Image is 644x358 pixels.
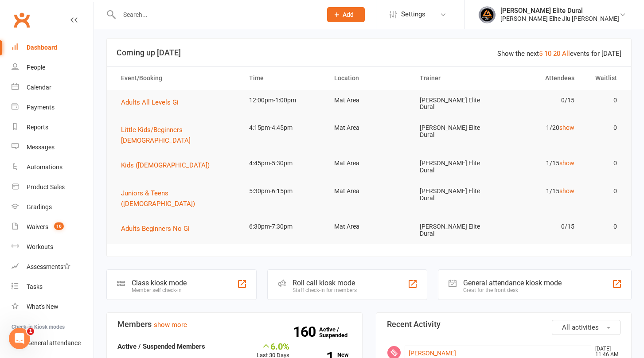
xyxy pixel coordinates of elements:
[412,216,497,244] td: [PERSON_NAME] Elite Dural
[412,117,497,145] td: [PERSON_NAME] Elite Dural
[12,157,94,177] a: Automations
[401,4,425,24] span: Settings
[387,320,621,329] h3: Recent Activity
[132,279,187,287] div: Class kiosk mode
[497,216,582,237] td: 0/15
[326,181,412,202] td: Mat Area
[463,287,562,293] div: Great for the front desk
[241,216,327,237] td: 6:30pm-7:30pm
[562,50,570,58] a: All
[293,287,357,293] div: Staff check-in for members
[326,153,412,174] td: Mat Area
[326,216,412,237] td: Mat Area
[12,117,94,137] a: Reports
[117,342,205,350] strong: Active / Suspended Members
[117,320,351,329] h3: Members
[497,67,582,89] th: Attendees
[121,161,210,169] span: Kids ([DEMOGRAPHIC_DATA])
[121,223,196,234] button: Adults Beginners No Gi
[412,90,497,118] td: [PERSON_NAME] Elite Dural
[412,153,497,181] td: [PERSON_NAME] Elite Dural
[12,257,94,277] a: Assessments
[582,153,625,174] td: 0
[544,50,551,58] a: 10
[121,126,191,144] span: Little Kids/Beginners [DEMOGRAPHIC_DATA]
[27,243,53,250] div: Workouts
[27,223,48,230] div: Waivers
[12,58,94,78] a: People
[12,277,94,297] a: Tasks
[412,181,497,209] td: [PERSON_NAME] Elite Dural
[121,98,179,106] span: Adults All Levels Gi
[12,197,94,217] a: Gradings
[497,153,582,174] td: 1/15
[27,303,59,310] div: What's New
[12,297,94,317] a: What's New
[27,283,43,290] div: Tasks
[319,320,358,345] a: 160Active / Suspended
[121,125,233,146] button: Little Kids/Beginners [DEMOGRAPHIC_DATA]
[9,328,30,349] iframe: Intercom live chat
[241,181,327,202] td: 5:30pm-6:15pm
[257,341,289,351] div: 6.0%
[117,48,621,57] h3: Coming up [DATE]
[12,217,94,237] a: Waivers 10
[497,181,582,202] td: 1/15
[121,160,216,171] button: Kids ([DEMOGRAPHIC_DATA])
[27,183,65,191] div: Product Sales
[27,64,45,71] div: People
[463,279,562,287] div: General attendance kiosk mode
[121,225,190,233] span: Adults Beginners No Gi
[591,346,620,358] time: [DATE] 11:46 AM
[293,279,357,287] div: Roll call kiosk mode
[113,67,241,89] th: Event/Booking
[500,7,619,15] div: [PERSON_NAME] Elite Dural
[12,137,94,157] a: Messages
[241,67,327,89] th: Time
[121,188,233,209] button: Juniors & Teens ([DEMOGRAPHIC_DATA])
[12,237,94,257] a: Workouts
[27,263,70,270] div: Assessments
[559,124,574,131] a: show
[27,44,57,51] div: Dashboard
[27,339,81,346] div: General attendance
[582,90,625,111] td: 0
[27,203,52,210] div: Gradings
[121,189,195,208] span: Juniors & Teens ([DEMOGRAPHIC_DATA])
[27,104,55,111] div: Payments
[27,328,34,335] span: 1
[12,38,94,58] a: Dashboard
[241,153,327,174] td: 4:45pm-5:30pm
[326,117,412,138] td: Mat Area
[54,222,64,230] span: 10
[562,323,599,331] span: All activities
[117,8,316,21] input: Search...
[12,97,94,117] a: Payments
[241,117,327,138] td: 4:15pm-4:45pm
[539,50,543,58] a: 5
[497,117,582,138] td: 1/20
[12,177,94,197] a: Product Sales
[553,50,560,58] a: 20
[559,187,574,195] a: show
[326,67,412,89] th: Location
[327,7,365,22] button: Add
[27,163,62,171] div: Automations
[27,124,48,131] div: Reports
[27,84,51,91] div: Calendar
[27,144,55,151] div: Messages
[478,6,496,23] img: thumb_image1702864552.png
[326,90,412,111] td: Mat Area
[132,287,187,293] div: Member self check-in
[12,78,94,97] a: Calendar
[582,67,625,89] th: Waitlist
[559,160,574,167] a: show
[11,9,33,31] a: Clubworx
[121,97,185,108] button: Adults All Levels Gi
[582,216,625,237] td: 0
[582,117,625,138] td: 0
[241,90,327,111] td: 12:00pm-1:00pm
[12,333,94,353] a: General attendance kiosk mode
[343,11,354,18] span: Add
[293,325,319,339] strong: 160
